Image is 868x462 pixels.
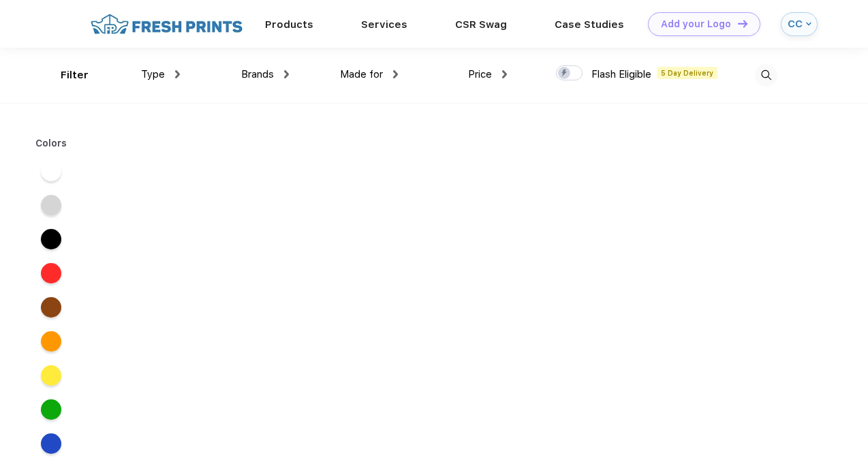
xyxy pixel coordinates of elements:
img: dropdown.png [284,70,289,78]
img: dropdown.png [393,70,398,78]
img: arrow_down_blue.svg [806,21,811,27]
span: Flash Eligible [591,68,651,80]
img: desktop_search.svg [755,64,777,87]
img: dropdown.png [175,70,180,78]
div: Filter [61,67,89,83]
span: 5 Day Delivery [657,67,717,79]
div: Add your Logo [661,18,731,30]
span: Brands [241,68,274,80]
img: fo%20logo%202.webp [87,12,247,36]
span: Made for [340,68,383,80]
div: Colors [25,136,78,151]
img: dropdown.png [502,70,507,78]
div: CC [788,18,803,30]
a: Products [265,18,313,31]
span: Price [468,68,492,80]
img: DT [738,20,747,27]
span: Type [141,68,165,80]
